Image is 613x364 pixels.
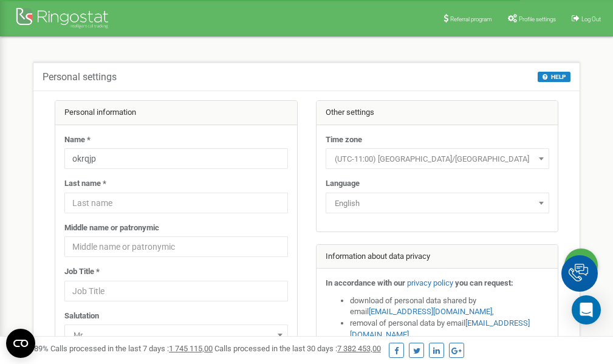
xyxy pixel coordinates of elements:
label: Language [326,178,360,190]
span: Calls processed in the last 7 days : [50,344,213,353]
input: Name [64,148,288,169]
label: Last name * [64,178,106,190]
label: Middle name or patronymic [64,222,159,234]
div: Information about data privacy [317,245,558,269]
label: Salutation [64,311,99,322]
button: HELP [538,72,570,82]
strong: you can request: [455,278,513,287]
div: Other settings [317,101,558,125]
u: 7 382 453,00 [337,344,381,353]
span: Referral program [450,16,492,22]
strong: In accordance with our [326,278,405,287]
input: Last name [64,193,288,213]
span: (UTC-11:00) Pacific/Midway [326,148,549,169]
span: Profile settings [519,16,556,22]
input: Middle name or patronymic [64,236,288,257]
span: English [326,193,549,213]
a: privacy policy [407,278,453,287]
li: removal of personal data by email , [350,318,549,340]
button: Open CMP widget [6,329,35,358]
label: Time zone [326,134,362,146]
input: Job Title [64,281,288,301]
span: Mr. [64,325,288,345]
span: Log Out [581,16,601,22]
span: Calls processed in the last 30 days : [214,344,381,353]
span: English [330,195,545,212]
span: Mr. [69,327,284,344]
div: Open Intercom Messenger [572,295,601,325]
h5: Personal settings [43,72,117,83]
label: Job Title * [64,266,100,278]
label: Name * [64,134,91,146]
span: (UTC-11:00) Pacific/Midway [330,151,545,168]
div: Personal information [55,101,297,125]
u: 1 745 115,00 [169,344,213,353]
a: [EMAIL_ADDRESS][DOMAIN_NAME] [369,307,492,316]
li: download of personal data shared by email , [350,295,549,318]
